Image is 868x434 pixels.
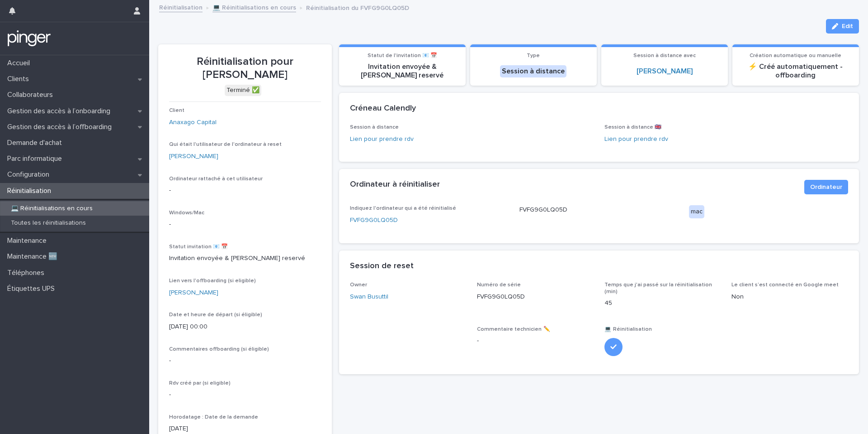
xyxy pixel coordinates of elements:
a: Lien pour prendre rdv [604,136,668,142]
p: Parc informatique [4,154,69,163]
span: Edit [842,23,853,29]
h2: Session de reset [350,261,414,271]
a: FVFG9G0LQ05D [350,216,398,225]
span: Numéro de série [477,282,521,288]
a: 💻 Réinitialisations en cours [212,2,296,12]
p: Gestion des accès à l’offboarding [4,123,119,131]
p: [DATE] 00:00 [169,322,321,332]
p: 💻 Réinitialisations en cours [4,205,100,212]
span: Création automatique ou manuelle [750,53,841,58]
span: Ordinateur [810,183,842,192]
p: Clients [4,75,36,83]
p: Réinitialisation [4,187,58,195]
a: [PERSON_NAME] [637,67,693,76]
span: Ordinateur rattaché à cet utilisateur [169,176,263,182]
span: Windows/Mac [169,210,204,216]
p: FVFG9G0LQ05D [477,292,594,302]
a: Lien pour prendre rdv [350,136,414,142]
p: Accueil [4,59,37,68]
p: Réinitialisation pour [PERSON_NAME] [169,55,321,82]
span: 💻 Réinitialisation [604,327,652,332]
p: - [169,390,321,400]
div: Session à distance [500,65,566,77]
p: Invitation envoyée & [PERSON_NAME] reservé [169,254,321,263]
button: Ordinateur [804,180,848,194]
span: Type [527,53,540,58]
h2: Créneau Calendly [350,104,416,114]
img: mTgBEunGTSyRkCgitkcU [7,29,51,48]
p: - [169,220,321,229]
p: Étiquettes UPS [4,285,62,293]
p: - [477,336,594,346]
button: Edit [826,19,859,34]
a: [PERSON_NAME] [169,288,218,298]
span: Statut invitation 📧 📅 [169,244,228,250]
h2: Ordinateur à réinitialiser [350,180,440,190]
p: Configuration [4,170,57,179]
a: Réinitialisation [159,2,203,12]
span: Qui était l'utilisateur de l'ordinateur à reset [169,142,282,147]
div: mac [689,205,704,218]
p: - [169,186,321,195]
span: Session à distance [350,125,399,130]
p: Réinitialisation du FVFG9G0LQ05D [306,2,409,12]
p: ⚡ Créé automatiquement - offboarding [738,63,854,80]
p: Demande d'achat [4,139,69,147]
span: Client [169,108,184,113]
a: [PERSON_NAME] [169,152,218,161]
p: Téléphones [4,269,52,277]
p: Maintenance 🆕 [4,252,65,261]
span: Rdv créé par (si eligible) [169,381,231,386]
span: Session à distance 🇬🇧 [604,125,661,130]
span: Owner [350,282,367,288]
span: Date et heure de départ (si éligible) [169,312,262,318]
p: FVFG9G0LQ05D [519,205,678,215]
p: Maintenance [4,236,54,245]
p: Non [731,292,848,302]
span: Commentaire technicien ✏️ [477,327,550,332]
p: - [169,356,321,366]
a: Swan Busuttil [350,292,388,302]
p: [DATE] [169,424,321,434]
p: Collaborateurs [4,91,60,99]
span: Statut de l'invitation 📧 📅 [368,53,437,58]
p: Gestion des accès à l’onboarding [4,107,118,116]
span: Horodatage : Date de la demande [169,415,258,420]
p: 45 [604,299,721,308]
span: Lien vers l'offboarding (si eligible) [169,278,256,284]
div: Terminé ✅ [225,85,261,96]
p: Invitation envoyée & [PERSON_NAME] reservé [344,63,460,80]
span: Le client s’est connecté en Google meet [731,282,839,288]
span: Commentaires offboarding (si éligible) [169,347,269,352]
p: Toutes les réinitialisations [4,219,93,227]
span: Indiquez l'ordinateur qui a été réinitialisé [350,206,456,211]
a: Anaxago Capital [169,118,217,127]
span: Temps que j'ai passé sur la réinitialisation (min) [604,282,712,294]
span: Session à distance avec [633,53,696,58]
